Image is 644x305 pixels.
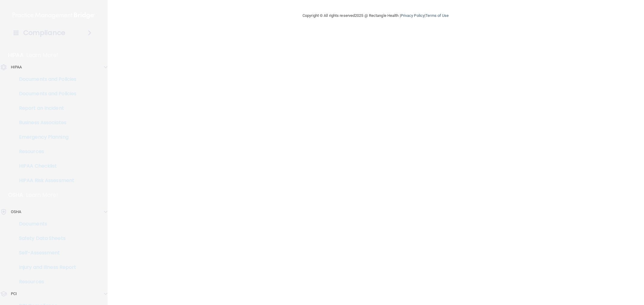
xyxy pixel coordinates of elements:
[4,105,86,111] p: Report an Incident
[13,9,95,21] img: PMB logo
[4,235,86,241] p: Safety Data Sheets
[8,52,24,59] p: HIPAA
[4,163,86,169] p: HIPAA Checklist
[23,29,65,37] h4: Compliance
[4,134,86,140] p: Emergency Planning
[4,76,86,82] p: Documents and Policies
[8,191,23,199] p: OSHA
[401,13,425,18] a: Privacy Policy
[4,91,86,97] p: Documents and Policies
[4,149,86,155] p: Resources
[27,52,59,59] p: Learn More!
[4,221,86,227] p: Documents
[11,290,17,297] p: PCI
[11,208,21,215] p: OSHA
[265,6,486,25] div: Copyright © All rights reserved 2025 @ Rectangle Health | |
[4,250,86,256] p: Self-Assessment
[4,178,86,184] p: HIPAA Risk Assessment
[4,264,86,270] p: Injury and Illness Report
[4,120,86,126] p: Business Associates
[11,64,22,71] p: HIPAA
[425,13,449,18] a: Terms of Use
[4,279,86,285] p: Resources
[26,191,58,199] p: Learn More!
